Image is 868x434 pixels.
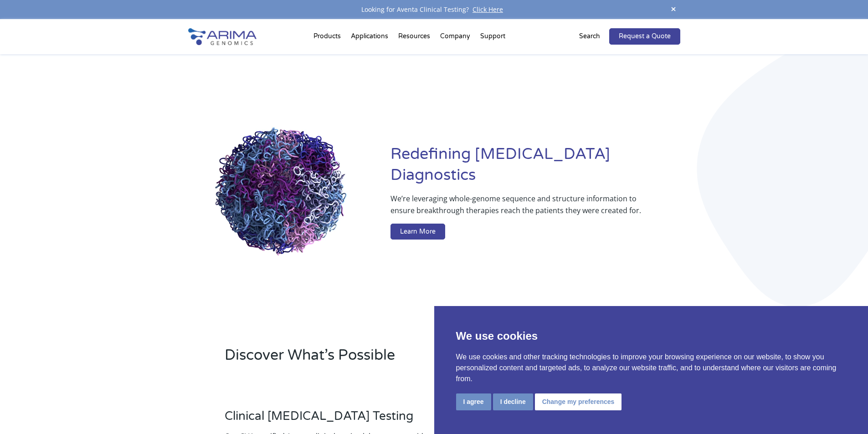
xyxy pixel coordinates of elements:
[579,31,600,42] p: Search
[390,144,680,193] h1: Redefining [MEDICAL_DATA] Diagnostics
[390,224,445,240] a: Learn More
[493,393,533,410] button: I decline
[390,193,643,224] p: We’re leveraging whole-genome sequence and structure information to ensure breakthrough therapies...
[469,5,507,14] a: Click Here
[225,409,473,430] h3: Clinical [MEDICAL_DATA] Testing
[609,28,680,45] a: Request a Quote
[456,393,491,410] button: I agree
[535,393,622,410] button: Change my preferences
[456,328,847,344] p: We use cookies
[456,352,847,384] p: We use cookies and other tracking technologies to improve your browsing experience on our website...
[225,345,550,373] h2: Discover What’s Possible
[188,28,257,45] img: Arima-Genomics-logo
[188,4,680,15] div: Looking for Aventa Clinical Testing?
